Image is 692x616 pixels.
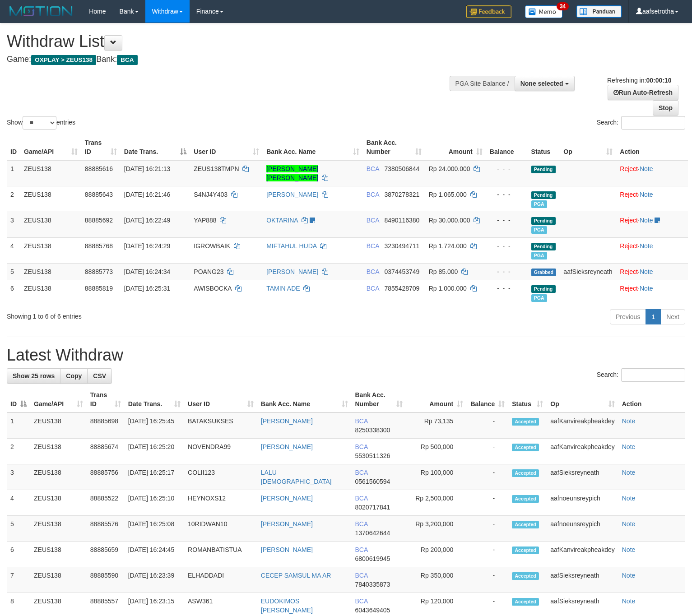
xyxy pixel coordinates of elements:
[406,516,467,542] td: Rp 3,200,000
[406,490,467,516] td: Rp 2,500,000
[547,516,618,542] td: aafnoeunsreypich
[640,191,653,198] a: Note
[622,572,636,579] a: Note
[512,598,539,606] span: Accepted
[531,252,547,259] span: Marked by aafsolysreylen
[597,368,685,382] label: Search:
[653,100,678,116] a: Stop
[620,165,638,172] a: Reject
[618,387,685,412] th: Action
[607,77,671,84] span: Refreshing in:
[429,242,467,250] span: Rp 1.724.000
[7,134,20,160] th: ID
[367,217,379,224] span: BCA
[597,116,685,130] label: Search:
[85,217,113,224] span: 88885692
[616,263,688,280] td: ·
[355,504,390,511] span: Copy 8020717841 to clipboard
[406,567,467,593] td: Rp 350,000
[531,226,547,234] span: Marked by aafmaleo
[7,346,685,364] h1: Latest Withdraw
[7,186,20,212] td: 2
[490,190,524,199] div: - - -
[87,412,125,439] td: 88885698
[429,165,470,172] span: Rp 24.000.000
[7,464,30,490] td: 3
[7,387,30,412] th: ID: activate to sort column descending
[7,160,20,186] td: 1
[85,242,113,250] span: 88885768
[616,160,688,186] td: ·
[30,516,87,542] td: ZEUS138
[7,412,30,439] td: 1
[384,165,419,172] span: Copy 7380506844 to clipboard
[7,116,75,130] label: Show entries
[355,555,390,562] span: Copy 6800619945 to clipboard
[355,417,368,425] span: BCA
[622,546,636,553] a: Note
[261,417,313,425] a: [PERSON_NAME]
[355,607,390,614] span: Copy 6043649405 to clipboard
[486,134,528,160] th: Balance
[13,372,55,380] span: Show 25 rows
[355,597,368,605] span: BCA
[266,285,300,292] a: TAMIN ADE
[60,368,88,384] a: Copy
[184,387,257,412] th: User ID: activate to sort column ascending
[125,567,184,593] td: [DATE] 16:23:39
[194,285,232,292] span: AWISBOCKA
[30,567,87,593] td: ZEUS138
[355,469,368,476] span: BCA
[87,567,125,593] td: 88885590
[622,443,636,450] a: Note
[266,217,298,224] a: OKTARINA
[557,2,569,10] span: 34
[184,516,257,542] td: 10RIDWAN10
[124,285,170,292] span: [DATE] 16:25:31
[184,567,257,593] td: ELHADDADI
[547,490,618,516] td: aafnoeunsreypich
[429,268,458,275] span: Rp 85.000
[512,469,539,477] span: Accepted
[512,495,539,503] span: Accepted
[7,55,452,64] h4: Game: Bank:
[125,387,184,412] th: Date Trans.: activate to sort column ascending
[531,166,556,173] span: Pending
[616,212,688,237] td: ·
[429,191,467,198] span: Rp 1.065.000
[490,241,524,250] div: - - -
[384,191,419,198] span: Copy 3870278321 to clipboard
[490,267,524,276] div: - - -
[355,478,390,485] span: Copy 0561560594 to clipboard
[512,572,539,580] span: Accepted
[406,412,467,439] td: Rp 73,135
[620,268,638,275] a: Reject
[508,387,547,412] th: Status: activate to sort column ascending
[190,134,263,160] th: User ID: activate to sort column ascending
[257,387,352,412] th: Bank Acc. Name: activate to sort column ascending
[20,186,81,212] td: ZEUS138
[7,5,75,18] img: MOTION_logo.png
[31,55,96,65] span: OXPLAY > ZEUS138
[194,191,228,198] span: S4NJ4Y403
[620,191,638,198] a: Reject
[355,452,390,459] span: Copy 5530511326 to clipboard
[85,268,113,275] span: 88885773
[363,134,425,160] th: Bank Acc. Number: activate to sort column ascending
[467,464,508,490] td: -
[384,285,419,292] span: Copy 7855428709 to clipboard
[622,520,636,528] a: Note
[406,464,467,490] td: Rp 100,000
[85,165,113,172] span: 88885616
[30,412,87,439] td: ZEUS138
[525,5,563,18] img: Button%20Memo.svg
[7,490,30,516] td: 4
[467,542,508,567] td: -
[266,191,318,198] a: [PERSON_NAME]
[125,516,184,542] td: [DATE] 16:25:08
[261,572,331,579] a: CECEP SAMSUL MA AR
[87,464,125,490] td: 88885756
[490,216,524,225] div: - - -
[87,516,125,542] td: 88885576
[531,191,556,199] span: Pending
